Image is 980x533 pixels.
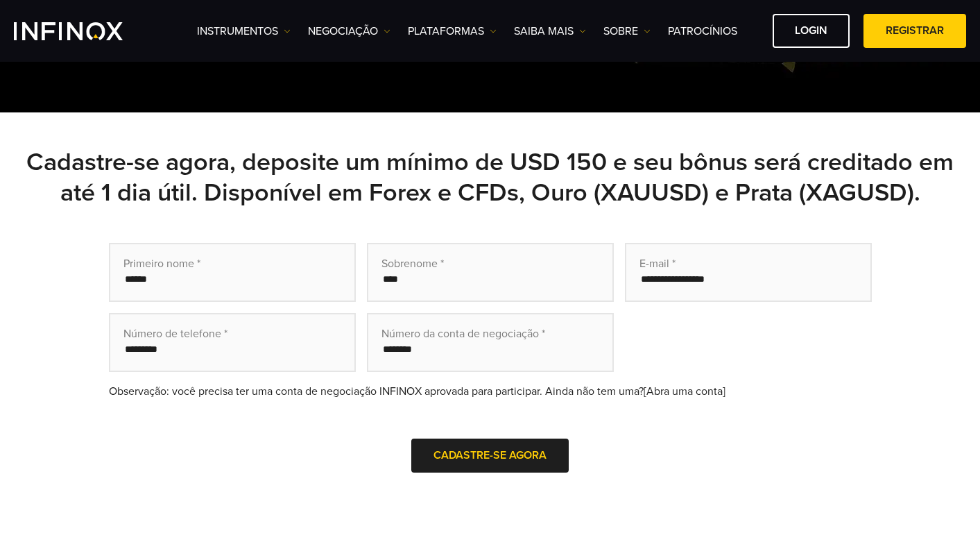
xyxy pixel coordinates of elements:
[14,147,966,208] h2: Cadastre-se agora, deposite um mínimo de USD 150 e seu bônus será creditado em até 1 dia útil. Di...
[14,22,155,40] a: INFINOX Logo
[603,23,651,40] a: SOBRE
[197,23,291,40] a: Instrumentos
[411,439,569,473] button: Cadastre-se agora
[773,14,850,48] a: Login
[408,23,497,40] a: PLATAFORMAS
[514,23,586,40] a: Saiba mais
[644,384,725,398] a: [Abra uma conta]
[863,14,966,48] a: Registrar
[433,449,547,462] span: Cadastre-se agora
[668,23,737,40] a: Patrocínios
[308,23,390,40] a: NEGOCIAÇÃO
[109,383,872,400] div: Observação: você precisa ter uma conta de negociação INFINOX aprovada para participar. Ainda não ...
